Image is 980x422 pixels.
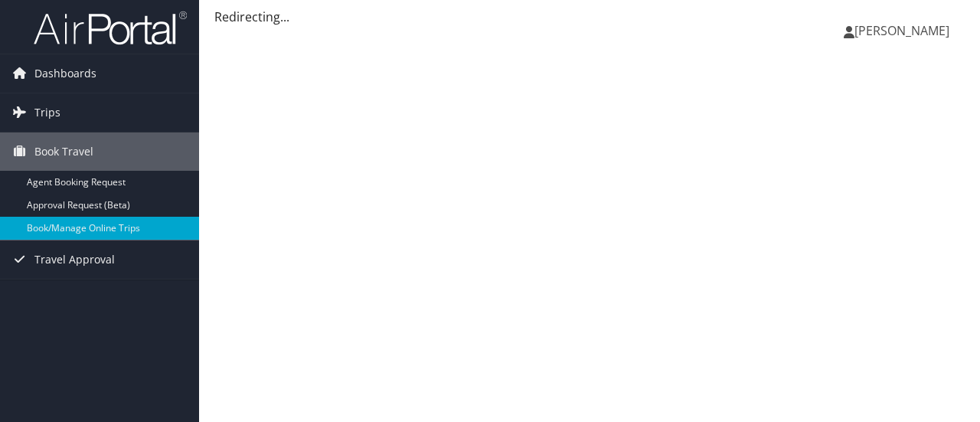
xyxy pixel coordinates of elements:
img: airportal-logo.png [34,10,187,46]
span: Dashboards [34,54,96,93]
a: [PERSON_NAME] [844,8,965,54]
span: Travel Approval [34,240,115,279]
span: Book Travel [34,132,93,171]
span: [PERSON_NAME] [854,22,949,39]
div: Redirecting... [214,8,965,26]
span: Trips [34,93,60,132]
